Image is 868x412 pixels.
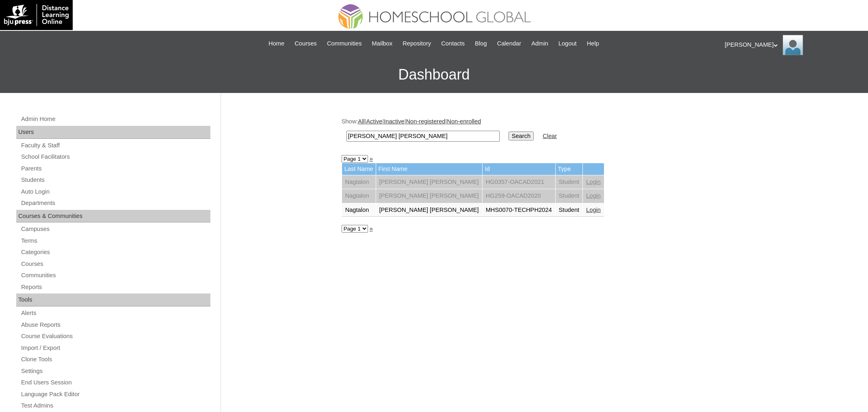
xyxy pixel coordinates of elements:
[531,39,548,48] span: Admin
[376,175,482,189] td: [PERSON_NAME] [PERSON_NAME]
[586,192,601,199] a: Login
[342,117,744,146] div: Show: | | | |
[437,39,469,48] a: Contacts
[497,39,521,48] span: Calendar
[16,293,210,306] div: Tools
[4,56,864,93] h3: Dashboard
[290,39,321,48] a: Courses
[342,175,376,189] td: Nagtalon
[527,39,552,48] a: Admin
[327,39,362,48] span: Communities
[376,189,482,203] td: [PERSON_NAME] [PERSON_NAME]
[366,118,382,125] a: Active
[20,164,210,174] a: Parents
[483,175,555,189] td: HG0357-OACAD2021
[556,203,583,217] td: Student
[342,163,376,175] td: Last Name
[370,155,373,162] a: »
[372,39,393,48] span: Mailbox
[20,114,210,124] a: Admin Home
[368,39,397,48] a: Mailbox
[20,343,210,353] a: Import / Export
[556,189,583,203] td: Student
[483,189,555,203] td: HG259-OACAD2020
[4,4,69,26] img: logo-white.png
[725,35,860,55] div: [PERSON_NAME]
[20,320,210,330] a: Abuse Reports
[475,39,487,48] span: Blog
[20,366,210,376] a: Settings
[20,175,210,185] a: Students
[558,39,577,48] span: Logout
[471,39,491,48] a: Blog
[268,39,284,48] span: Home
[398,39,435,48] a: Repository
[20,152,210,162] a: School Facilitators
[20,401,210,411] a: Test Admins
[20,198,210,208] a: Departments
[586,207,601,213] a: Login
[323,39,366,48] a: Communities
[586,179,601,185] a: Login
[346,131,500,142] input: Search
[20,354,210,365] a: Clone Tools
[554,39,581,48] a: Logout
[384,118,405,125] a: Inactive
[358,118,364,125] a: All
[342,203,376,217] td: Nagtalon
[20,187,210,197] a: Auto Login
[16,210,210,223] div: Courses & Communities
[403,39,431,48] span: Repository
[556,175,583,189] td: Student
[20,270,210,280] a: Communities
[543,133,557,139] a: Clear
[447,118,481,125] a: Non-enrolled
[376,163,482,175] td: First Name
[783,35,803,55] img: Ariane Ebuen
[20,259,210,269] a: Courses
[583,39,603,48] a: Help
[264,39,288,48] a: Home
[20,331,210,341] a: Course Evaluations
[370,225,373,232] a: »
[342,189,376,203] td: Nagtalon
[20,140,210,151] a: Faculty & Staff
[20,282,210,292] a: Reports
[406,118,446,125] a: Non-registered
[493,39,525,48] a: Calendar
[509,132,534,140] input: Search
[20,389,210,399] a: Language Pack Editor
[556,163,583,175] td: Type
[441,39,465,48] span: Contacts
[20,247,210,257] a: Categories
[294,39,317,48] span: Courses
[20,377,210,388] a: End Users Session
[376,203,482,217] td: [PERSON_NAME] [PERSON_NAME]
[483,163,555,175] td: Id
[20,308,210,318] a: Alerts
[20,224,210,234] a: Campuses
[16,126,210,139] div: Users
[20,236,210,246] a: Terms
[483,203,555,217] td: MHS0070-TECHPH2024
[587,39,599,48] span: Help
